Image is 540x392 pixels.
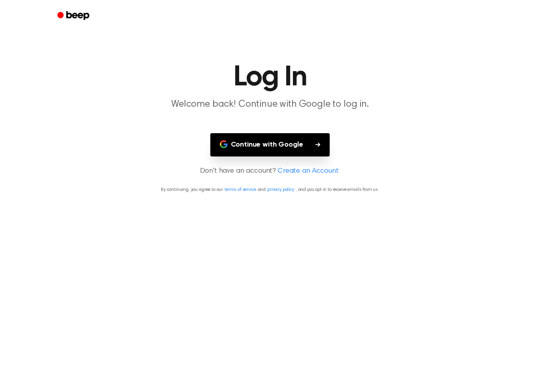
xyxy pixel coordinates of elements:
p: Don't have an account? [9,166,531,177]
a: Create an Account [278,166,338,177]
a: Beep [52,8,96,24]
button: Continue with Google [210,133,330,156]
p: Welcome back! Continue with Google to log in. [118,98,422,111]
h1: Log In [68,63,472,92]
a: privacy policy [267,187,294,192]
p: By continuing, you agree to our and , and you opt in to receive emails from us. [9,186,531,193]
a: terms of service [225,187,256,192]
